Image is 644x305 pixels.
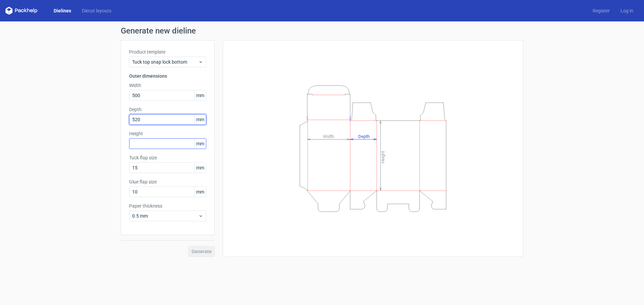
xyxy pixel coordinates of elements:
a: Register [587,7,615,14]
span: mm [194,139,206,149]
h3: Outer dimensions [129,73,206,79]
label: Tuck flap size [129,154,206,161]
span: Tuck top snap lock bottom [132,59,198,65]
span: mm [194,187,206,197]
a: Dielines [48,7,76,14]
span: mm [194,115,206,125]
label: Product template [129,49,206,55]
label: Width [129,82,206,89]
span: mm [194,90,206,100]
span: mm [194,163,206,173]
a: Diecut layouts [76,7,117,14]
h1: Generate new dieline [121,27,523,35]
label: Glue flap size [129,178,206,185]
label: Depth [129,106,206,113]
label: Height [129,130,206,137]
span: 0.5 mm [132,213,198,219]
tspan: Width [323,134,334,139]
a: Log in [615,7,639,14]
tspan: Height [380,151,385,163]
tspan: Depth [358,134,370,139]
label: Paper thickness [129,203,206,209]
